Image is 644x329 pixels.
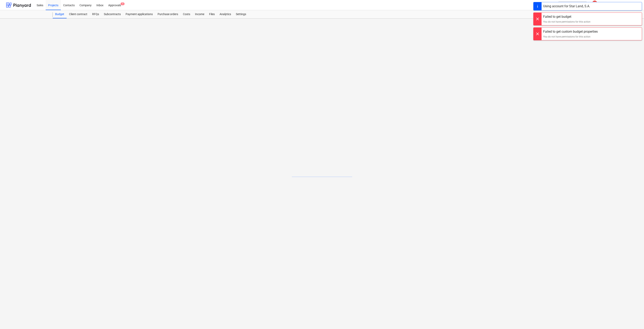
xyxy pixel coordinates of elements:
a: Files [207,10,217,18]
div: Failed to get budget [543,14,590,19]
div: Failed to get custom budget properties [543,29,598,34]
iframe: Chat Widget [624,310,644,329]
a: Settings [233,10,249,18]
a: Subcontracts [101,10,123,18]
div: Widget de chat [624,310,644,329]
a: Client contract [67,10,90,18]
span: 1 [121,2,125,5]
div: You do not have permissions for this action [543,35,598,39]
div: You do not have permissions for this action [543,20,590,24]
a: Costs [181,10,193,18]
a: Analytics [217,10,233,18]
a: Budget [53,10,67,18]
a: Income [193,10,207,18]
a: Payment applications [123,10,155,18]
a: Purchase orders [155,10,181,18]
div: Using account for Star Land, S.A. [543,4,590,9]
a: RFQs [90,10,101,18]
